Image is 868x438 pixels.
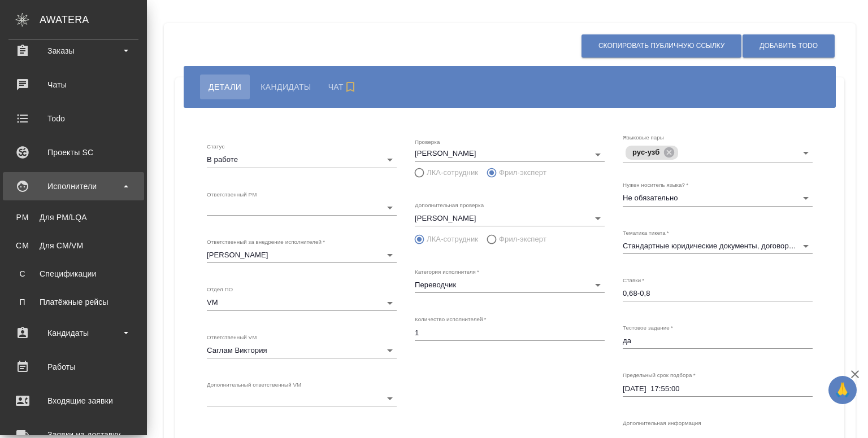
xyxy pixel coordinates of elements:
[3,71,144,99] a: Чаты
[623,336,813,345] textarea: да
[328,80,360,94] span: Чат
[14,296,133,308] div: Платёжные рейсы
[8,42,138,59] div: Заказы
[207,334,257,340] label: Ответственный VM
[207,287,233,292] label: Отдел ПО
[8,206,138,229] a: PMДля PM/LQA
[623,182,688,188] label: Нужен носитель языка?
[3,104,144,133] a: Todo
[14,212,133,223] div: Для PM/LQA
[14,240,133,251] div: Для CM/VM
[623,325,673,331] label: Тестовое задание
[623,135,664,141] label: Языковые пары
[8,76,138,93] div: Чаты
[743,34,835,58] button: Добавить ToDo
[207,239,325,245] label: Ответственный за внедрение исполнителей
[623,278,644,283] label: Ставки
[3,387,144,415] a: Входящие заявки
[3,138,144,167] a: Проекты SC
[207,247,397,263] div: [PERSON_NAME]
[828,376,857,404] button: 🙏
[759,41,818,51] span: Добавить ToDo
[209,80,241,94] span: Детали
[8,358,138,375] div: Работы
[427,167,478,178] span: ЛКА-сотрудник
[581,34,741,58] button: Скопировать публичную ссылку
[8,144,138,161] div: Проекты SC
[207,144,224,150] label: Статус
[427,234,478,245] span: ЛКА-сотрудник
[8,262,138,285] a: ССпецификации
[415,277,605,293] div: Переводчик
[626,146,678,160] div: рус-узб
[344,80,357,94] svg: Подписаться
[499,234,546,245] span: Фрил-эксперт
[3,353,144,381] a: Работы
[415,317,486,322] label: Количество исполнителей
[8,234,138,257] a: CMДля CM/VM
[623,238,813,254] div: Стандартные юридические документы, договоры, уставы
[40,8,147,31] div: AWATERA
[207,295,397,310] div: VM
[207,152,397,168] div: В работе
[14,268,133,279] div: Спецификации
[8,325,138,341] div: Кандидаты
[415,269,479,275] label: Категория исполнителя
[590,147,606,163] button: Open
[207,343,397,358] div: Саглам Виктория
[415,211,605,226] div: [PERSON_NAME]
[623,373,696,378] label: Предельный срок подбора
[8,291,138,313] a: ППлатёжные рейсы
[8,392,138,409] div: Входящие заявки
[207,191,257,197] label: Ответственный PM
[207,382,301,388] label: Дополнительный ответственный VM
[833,378,852,402] span: 🙏
[8,110,138,127] div: Todo
[261,80,311,94] span: Кандидаты
[623,230,669,235] label: Тематика тикета
[623,420,701,426] label: Дополнительная информация
[626,148,666,156] span: рус-узб
[798,145,814,161] button: Open
[415,139,440,145] label: Проверка
[623,190,813,206] div: Не обязательно
[415,202,484,208] label: Дополнительная проверка
[598,41,724,51] span: Скопировать публичную ссылку
[499,167,546,178] span: Фрил-эксперт
[8,178,138,195] div: Исполнители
